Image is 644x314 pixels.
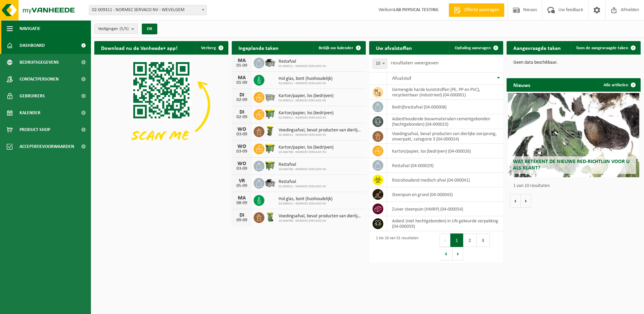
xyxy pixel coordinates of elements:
span: 02-009311 - NORMEC SERVACO NV [279,82,332,86]
span: 10-946796 - NORMEC SERVACO NV. [279,219,362,223]
div: 03-09 [235,166,249,171]
button: 4 [440,247,453,260]
span: Bedrijfsgegevens [20,54,59,71]
a: Wat betekent de nieuwe RED-richtlijn voor u als klant? [508,93,639,177]
p: Geen data beschikbaar. [513,60,634,65]
div: WO [235,161,249,166]
div: MA [235,195,249,201]
span: 02-009311 - NORMEC SERVACO NV - WEVELGEM [89,5,207,15]
span: Afvalstof [392,76,411,81]
div: DI [235,109,249,115]
p: 1 van 10 resultaten [513,184,637,188]
button: 3 [477,233,490,247]
a: Bekijk uw kalender [313,41,365,55]
span: Contactpersonen [20,71,59,88]
label: resultaten weergeven [391,60,439,66]
div: DI [235,92,249,98]
img: WB-2500-GAL-GY-01 [264,91,276,102]
strong: LAB PHYSICAL TESTING [394,7,439,12]
span: Karton/papier, los (bedrijven) [279,145,333,150]
h2: Uw afvalstoffen [369,41,419,54]
button: Next [453,247,463,260]
h2: Aangevraagde taken [507,41,568,54]
button: 1 [450,233,463,247]
span: Acceptatievoorwaarden [20,138,74,155]
div: 02-09 [235,98,249,102]
count: (5/5) [120,27,129,31]
span: Ophaling aanvragen [455,46,491,50]
img: WB-1100-HPE-GN-50 [264,143,276,154]
div: DI [235,213,249,218]
img: WB-1100-HPE-GN-50 [264,160,276,171]
td: zuiver steenpuin (HMRP) (04-000054) [387,202,503,216]
div: 03-09 [235,149,249,154]
td: karton/papier, los (bedrijven) (04-000026) [387,144,503,158]
span: 02-009311 - NORMEC SERVACO NV [279,202,332,206]
div: 05-09 [235,184,249,188]
span: 02-009311 - NORMEC SERVACO NV [279,116,333,120]
span: Hol glas, bont (huishoudelijk) [279,76,332,82]
span: Kalender [20,104,40,121]
span: Karton/papier, los (bedrijven) [279,93,333,99]
img: WB-5000-GAL-GY-01 [264,177,276,188]
span: Product Shop [20,121,50,138]
span: Navigatie [20,20,40,37]
div: 08-09 [235,201,249,206]
td: bedrijfsrestafval (04-000008) [387,100,503,114]
td: asbesthoudende bouwmaterialen cementgebonden (hechtgebonden) (04-000023) [387,114,503,129]
img: WB-0140-HPE-GN-50 [264,211,276,223]
span: Dashboard [20,37,45,54]
div: WO [235,127,249,132]
div: MA [235,75,249,81]
span: 02-009311 - NORMEC SERVACO NV [279,185,326,189]
span: 02-009311 - NORMEC SERVACO NV [279,99,333,103]
button: Volgende [521,194,531,208]
span: Verberg [201,46,216,50]
span: Wat betekent de nieuwe RED-richtlijn voor u als klant? [513,159,630,171]
span: 10 [373,59,387,68]
td: asbest (niet hechtgebonden) in UN gekeurde verpakking (04-000059) [387,216,503,231]
img: Download de VHEPlus App [94,55,228,155]
div: 01-09 [235,63,249,68]
button: Verberg [196,41,228,55]
h2: Nieuws [507,78,537,91]
a: Offerte aanvragen [449,3,504,17]
div: 01-09 [235,81,249,85]
span: Gebruikers [20,88,45,104]
span: Karton/papier, los (bedrijven) [279,111,333,116]
div: VR [235,178,249,184]
span: 02-009311 - NORMEC SERVACO NV [279,133,362,137]
td: voedingsafval, bevat producten van dierlijke oorsprong, onverpakt, categorie 3 (04-000024) [387,129,503,144]
img: WB-5000-GAL-GY-01 [264,57,276,68]
td: risicohoudend medisch afval (04-000041) [387,173,503,187]
div: 03-09 [235,132,249,137]
button: Vestigingen(5/5) [94,24,138,34]
h2: Ingeplande taken [232,41,285,54]
span: Voedingsafval, bevat producten van dierlijke oorsprong, onverpakt, categorie 3 [279,214,362,219]
div: 09-09 [235,218,249,223]
td: restafval (04-000029) [387,158,503,173]
span: 02-009311 - NORMEC SERVACO NV - WEVELGEM [89,5,206,15]
button: OK [142,24,157,34]
button: 2 [463,233,477,247]
td: steenpuin en grond (04-000043) [387,187,503,202]
span: 10-946796 - NORMEC SERVACO NV. [279,167,327,171]
div: MA [235,58,249,63]
a: Alle artikelen [598,78,640,92]
span: Restafval [279,59,326,64]
a: Ophaling aanvragen [449,41,503,55]
span: Restafval [279,179,326,185]
span: Offerte aanvragen [462,7,501,13]
div: 02-09 [235,115,249,120]
td: gemengde harde kunststoffen (PE, PP en PVC), recycleerbaar (industrieel) (04-000001) [387,85,503,100]
span: Bekijk uw kalender [319,46,353,50]
button: Previous [440,233,450,247]
span: 10 [373,59,387,69]
span: 02-009311 - NORMEC SERVACO NV [279,64,326,68]
span: Vestigingen [98,24,129,34]
span: Hol glas, bont (huishoudelijk) [279,196,332,202]
h2: Download nu de Vanheede+ app! [94,41,184,54]
span: Toon de aangevraagde taken [576,46,628,50]
span: Voedingsafval, bevat producten van dierlijke oorsprong, onverpakt, categorie 3 [279,128,362,133]
div: WO [235,144,249,149]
